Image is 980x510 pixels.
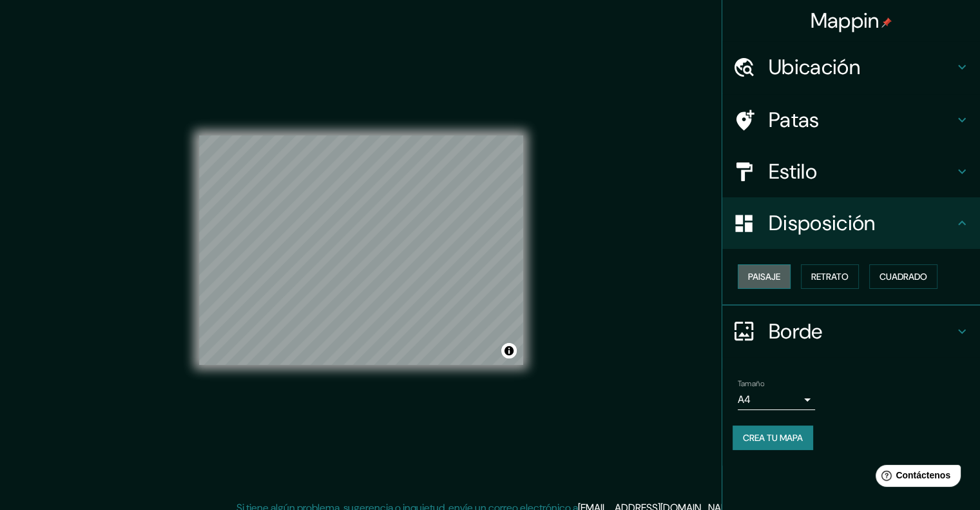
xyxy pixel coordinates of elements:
[733,426,813,450] button: Crea tu mapa
[811,7,879,34] font: Mappin
[879,271,927,282] font: Cuadrado
[722,146,980,197] div: Estilo
[722,197,980,249] div: Disposición
[738,389,815,410] div: A4
[738,264,791,289] button: Paisaje
[738,393,751,406] font: A4
[769,210,875,237] font: Disposición
[738,378,764,389] font: Tamaño
[801,264,859,289] button: Retrato
[199,135,523,365] canvas: Mapa
[865,460,966,496] iframe: Lanzador de widgets de ayuda
[769,158,817,185] font: Estilo
[769,318,823,345] font: Borde
[743,432,803,444] font: Crea tu mapa
[722,94,980,146] div: Patas
[881,17,892,28] img: pin-icon.png
[748,271,780,282] font: Paisaje
[722,41,980,93] div: Ubicación
[769,54,860,81] font: Ubicación
[722,306,980,357] div: Borde
[869,264,937,289] button: Cuadrado
[501,343,517,358] button: Activar o desactivar atribución
[811,271,849,282] font: Retrato
[769,106,820,133] font: Patas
